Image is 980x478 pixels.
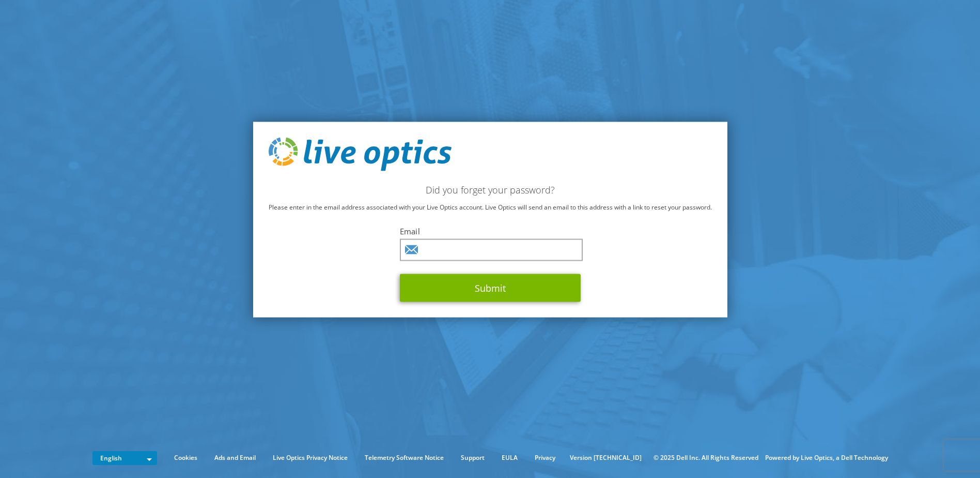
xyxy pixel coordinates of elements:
[207,452,263,464] a: Ads and Email
[400,274,581,302] button: Submit
[357,452,452,464] a: Telemetry Software Notice
[453,452,492,464] a: Support
[166,452,205,464] a: Cookies
[648,452,764,464] li: © 2025 Dell Inc. All Rights Reserved
[269,202,712,213] p: Please enter in the email address associated with your Live Optics account. Live Optics will send...
[765,452,888,464] li: Powered by Live Optics, a Dell Technology
[269,137,452,171] img: live_optics_svg.svg
[527,452,563,464] a: Privacy
[494,452,525,464] a: EULA
[269,184,712,196] h2: Did you forget your password?
[265,452,355,464] a: Live Optics Privacy Notice
[400,226,581,236] label: Email
[565,452,647,464] li: Version [TECHNICAL_ID]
